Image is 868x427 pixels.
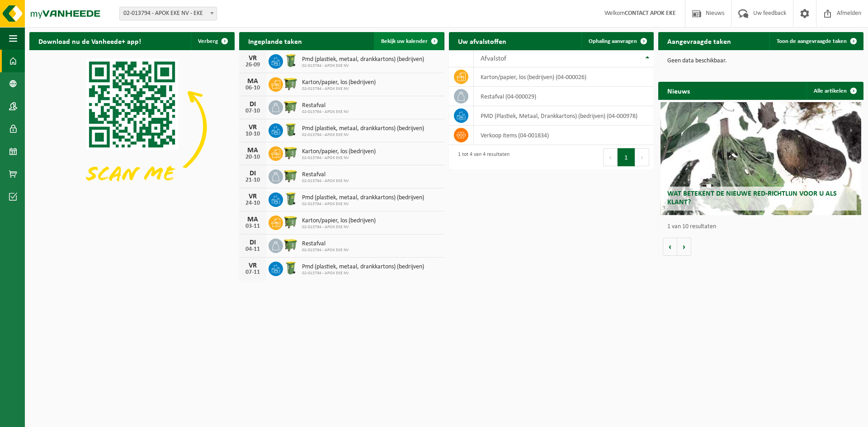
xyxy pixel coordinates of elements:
span: Pmd (plastiek, metaal, drankkartons) (bedrijven) [302,263,424,271]
a: Alle artikelen [807,82,863,100]
span: 02-013794 - APOK EKE NV [302,109,349,115]
img: WB-1100-HPE-GN-50 [283,99,298,114]
td: restafval (04-000029) [474,87,654,106]
button: Verberg [191,32,234,50]
img: WB-1100-HPE-GN-50 [283,237,298,253]
span: 02-013794 - APOK EKE NV [302,248,349,253]
img: WB-1100-HPE-GN-50 [283,168,298,183]
span: Toon de aangevraagde taken [777,38,847,44]
button: Volgende [677,238,691,256]
span: 02-013794 - APOK EKE NV [302,132,424,138]
td: karton/papier, los (bedrijven) (04-000026) [474,67,654,87]
span: Karton/papier, los (bedrijven) [302,217,376,225]
h2: Aangevraagde taken [658,32,740,50]
div: 20-10 [244,154,262,160]
button: Vorige [663,238,677,256]
div: DI [244,101,262,108]
h2: Ingeplande taken [239,32,311,50]
span: Pmd (plastiek, metaal, drankkartons) (bedrijven) [302,194,424,202]
span: 02-013794 - APOK EKE NV [302,178,349,184]
div: 06-10 [244,85,262,91]
span: 02-013794 - APOK EKE NV [302,155,376,161]
span: 02-013794 - APOK EKE NV - EKE [120,7,217,20]
img: WB-1100-HPE-GN-50 [283,76,298,91]
img: WB-0240-HPE-GN-50 [283,260,298,276]
span: Wat betekent de nieuwe RED-richtlijn voor u als klant? [667,190,837,206]
span: Ophaling aanvragen [589,38,637,44]
div: VR [244,262,262,269]
h2: Download nu de Vanheede+ app! [29,32,150,50]
span: Restafval [302,171,349,178]
h2: Nieuws [658,82,699,99]
span: 02-013794 - APOK EKE NV - EKE [119,7,217,20]
button: 1 [618,148,635,166]
span: 02-013794 - APOK EKE NV [302,202,424,207]
td: PMD (Plastiek, Metaal, Drankkartons) (bedrijven) (04-000978) [474,106,654,126]
div: DI [244,239,262,246]
span: 02-013794 - APOK EKE NV [302,63,424,69]
a: Toon de aangevraagde taken [769,32,863,50]
p: 1 van 10 resultaten [667,224,859,230]
div: 04-11 [244,246,262,253]
div: 1 tot 4 van 4 resultaten [453,147,509,167]
a: Bekijk uw kalender [374,32,443,50]
span: 02-013794 - APOK EKE NV [302,86,376,92]
div: 26-09 [244,62,262,68]
div: MA [244,78,262,85]
span: 02-013794 - APOK EKE NV [302,225,376,230]
img: WB-1100-HPE-GN-50 [283,145,298,160]
img: Download de VHEPlus App [29,50,235,204]
div: 24-10 [244,200,262,206]
div: 21-10 [244,177,262,183]
h2: Uw afvalstoffen [449,32,515,50]
span: Verberg [198,38,218,44]
div: DI [244,170,262,177]
img: WB-0240-HPE-GN-50 [283,191,298,206]
a: Wat betekent de nieuwe RED-richtlijn voor u als klant? [660,102,862,215]
a: Ophaling aanvragen [581,32,653,50]
span: Bekijk uw kalender [381,38,428,44]
span: Afvalstof [481,55,506,62]
div: 07-10 [244,108,262,114]
p: Geen data beschikbaar. [667,58,854,64]
span: Restafval [302,102,349,109]
button: Next [635,148,649,166]
strong: CONTACT APOK EKE [625,10,676,17]
div: 10-10 [244,131,262,137]
span: Karton/papier, los (bedrijven) [302,79,376,86]
span: Restafval [302,240,349,248]
button: Previous [603,148,618,166]
div: MA [244,216,262,223]
img: WB-1100-HPE-GN-50 [283,214,298,230]
div: 03-11 [244,223,262,230]
span: Pmd (plastiek, metaal, drankkartons) (bedrijven) [302,125,424,132]
span: Karton/papier, los (bedrijven) [302,148,376,155]
div: 07-11 [244,269,262,276]
span: Pmd (plastiek, metaal, drankkartons) (bedrijven) [302,56,424,63]
td: verkoop items (04-001834) [474,126,654,145]
div: MA [244,147,262,154]
span: 02-013794 - APOK EKE NV [302,271,424,276]
img: WB-0240-HPE-GN-50 [283,122,298,137]
div: VR [244,193,262,200]
div: VR [244,55,262,62]
div: VR [244,124,262,131]
img: WB-0240-HPE-GN-50 [283,53,298,68]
